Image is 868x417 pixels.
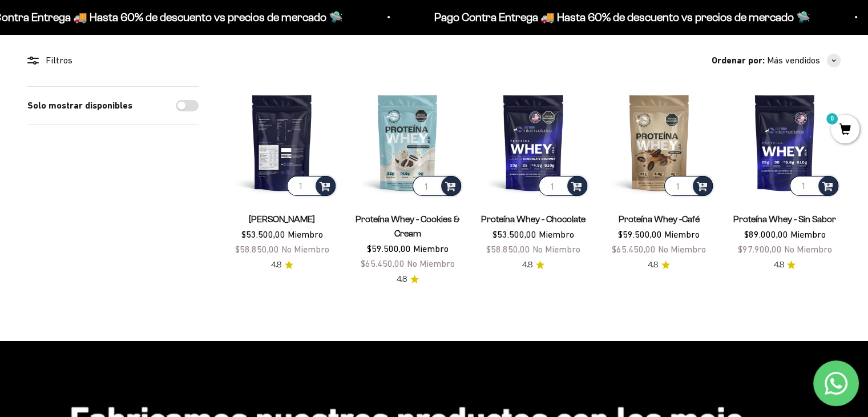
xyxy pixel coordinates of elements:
[712,53,765,68] span: Ordenar por:
[612,244,656,254] span: $65.450,00
[249,214,315,224] a: [PERSON_NAME]
[27,53,199,68] div: Filtros
[744,229,788,239] span: $89.000,00
[532,244,580,254] span: No Miembro
[773,259,796,271] a: 4.84.8 de 5.0 estrellas
[367,243,411,254] span: $59.500,00
[648,259,658,271] span: 4.8
[433,8,809,26] p: Pago Contra Entrega 🚚 Hasta 60% de descuento vs precios de mercado 🛸
[271,259,281,271] span: 4.8
[241,229,285,239] span: $53.500,00
[618,229,662,239] span: $59.500,00
[486,244,530,254] span: $58.850,00
[397,273,419,286] a: 4.84.8 de 5.0 estrellas
[825,112,839,126] mark: 0
[767,53,841,68] button: Más vendidos
[226,86,338,198] img: Proteína Whey - Vainilla
[492,229,536,239] span: $53.500,00
[271,259,293,271] a: 4.84.8 de 5.0 estrellas
[235,244,279,254] span: $58.850,00
[522,259,544,271] a: 4.84.8 de 5.0 estrellas
[481,214,586,224] a: Proteína Whey - Chocolate
[361,258,405,268] span: $65.450,00
[648,259,670,271] a: 4.84.8 de 5.0 estrellas
[658,244,706,254] span: No Miembro
[737,244,781,254] span: $97.900,00
[397,273,407,286] span: 4.8
[27,98,132,113] label: Solo mostrar disponibles
[831,124,859,137] a: 0
[784,244,831,254] span: No Miembro
[790,229,825,239] span: Miembro
[407,258,455,268] span: No Miembro
[288,229,323,239] span: Miembro
[522,259,532,271] span: 4.8
[773,259,784,271] span: 4.8
[733,214,836,224] a: Proteína Whey - Sin Sabor
[664,229,700,239] span: Miembro
[619,214,700,224] a: Proteína Whey -Café
[281,244,329,254] span: No Miembro
[356,214,460,238] a: Proteína Whey - Cookies & Cream
[413,243,449,254] span: Miembro
[539,229,574,239] span: Miembro
[767,53,820,68] span: Más vendidos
